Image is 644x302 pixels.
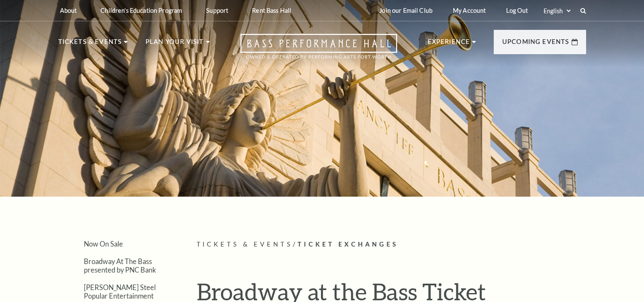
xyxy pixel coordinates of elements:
p: Rent Bass Hall [252,7,291,14]
p: Plan Your Visit [146,37,204,52]
a: Now On Sale [84,240,123,248]
p: About [60,7,77,14]
p: Experience [428,37,470,52]
p: Tickets & Events [58,37,122,52]
p: Upcoming Events [502,37,570,52]
select: Select: [542,7,572,15]
span: Tickets & Events [197,241,293,248]
a: Broadway At The Bass presented by PNC Bank [84,257,156,273]
span: Ticket Exchanges [298,241,398,248]
p: / [197,239,586,250]
p: Children's Education Program [100,7,182,14]
a: [PERSON_NAME] Steel Popular Entertainment [84,283,156,299]
p: Support [206,7,228,14]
